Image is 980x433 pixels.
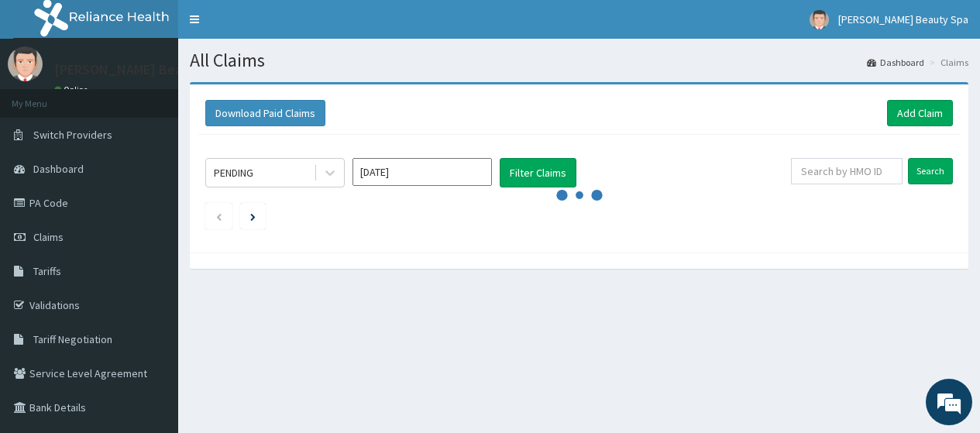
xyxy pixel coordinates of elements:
[215,209,222,223] a: Previous page
[33,128,112,142] span: Switch Providers
[33,332,112,346] span: Tariff Negotiation
[250,209,256,223] a: Next page
[54,84,91,95] a: Online
[33,162,84,176] span: Dashboard
[810,10,829,29] img: User Image
[214,165,253,180] div: PENDING
[791,158,903,184] input: Search by HMO ID
[908,158,953,184] input: Search
[33,230,64,244] span: Claims
[838,12,968,26] span: [PERSON_NAME] Beauty Spa
[190,50,968,70] h1: All Claims
[33,264,61,278] span: Tariffs
[556,172,603,218] svg: audio-loading
[352,158,492,186] input: Select Month and Year
[926,56,968,69] li: Claims
[500,158,576,187] button: Filter Claims
[54,63,228,77] p: [PERSON_NAME] Beauty Spa
[8,46,43,81] img: User Image
[867,56,924,69] a: Dashboard
[887,100,953,126] a: Add Claim
[205,100,325,126] button: Download Paid Claims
